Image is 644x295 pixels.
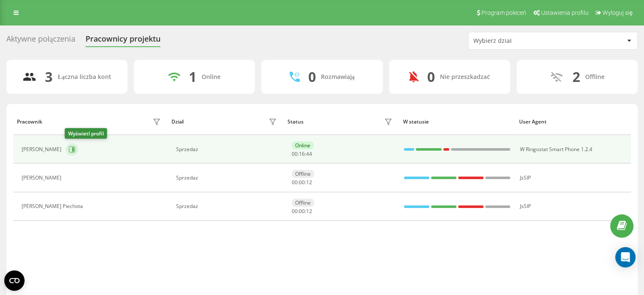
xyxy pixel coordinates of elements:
div: : : [292,180,312,185]
div: Online [292,141,314,149]
div: W statusie [403,119,511,125]
div: Online [202,73,221,81]
div: Sprzedaz [176,146,279,152]
div: Nie przeszkadzać [440,73,490,81]
div: Aktywne połączenia [6,34,75,48]
div: Status [287,119,304,125]
div: : : [292,208,312,214]
div: Open Intercom Messenger [615,247,636,267]
div: Offline [585,73,604,81]
span: 00 [292,179,298,186]
div: Dział [171,119,183,125]
div: Offline [292,199,314,207]
span: JsSIP [520,202,531,210]
span: Program poleceń [481,9,526,16]
div: 2 [572,69,580,85]
div: [PERSON_NAME] Piechota [22,203,85,209]
div: : : [292,151,312,157]
span: 00 [299,208,305,215]
div: 3 [45,69,53,85]
div: Wybierz dział [473,37,575,45]
span: 16 [299,150,305,157]
div: 0 [308,69,316,85]
span: Wyloguj się [603,9,633,16]
div: User Agent [519,119,627,125]
div: 1 [189,69,196,85]
span: 00 [292,150,298,157]
div: [PERSON_NAME] [22,175,64,181]
div: Sprzedaz [176,175,279,181]
div: Sprzedaz [176,203,279,209]
span: 00 [299,179,305,186]
div: Offline [292,170,314,178]
span: 44 [306,150,312,157]
div: Pracownicy projektu [86,34,160,48]
span: W Ringostat Smart Phone 1.2.4 [520,146,592,153]
span: JsSIP [520,174,531,181]
span: 12 [306,179,312,186]
div: 0 [427,69,435,85]
span: 00 [292,208,298,215]
div: Wyświetl profil [65,128,107,139]
button: Open CMP widget [4,270,25,291]
div: Łączna liczba kont [58,73,111,81]
div: [PERSON_NAME] [22,146,64,152]
span: Ustawienia profilu [541,9,589,16]
div: Rozmawiają [321,73,355,81]
div: Pracownik [17,119,42,125]
span: 12 [306,208,312,215]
